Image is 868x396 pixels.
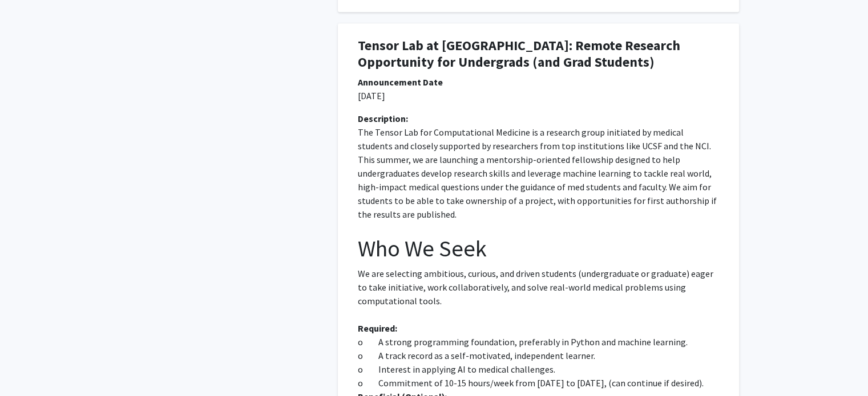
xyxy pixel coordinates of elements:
p: o A track record as a self-motivated, independent learner. [358,349,719,362]
p: o Commitment of 10-15 hours/week from [DATE] to [DATE], (can continue if desired). [358,376,719,390]
div: Announcement Date [358,75,719,89]
div: Description: [358,112,719,125]
p: [DATE] [358,89,719,103]
p: o A strong programming foundation, preferably in Python and machine learning. [358,335,719,349]
p: We are selecting ambitious, curious, and driven students (undergraduate or graduate) eager to tak... [358,267,719,308]
p: The Tensor Lab for Computational Medicine is a research group initiated by medical students and c... [358,125,719,221]
h1: Tensor Lab at [GEOGRAPHIC_DATA]: Remote Research Opportunity for Undergrads (and Grad Students) [358,38,719,71]
p: o Interest in applying AI to medical challenges. [358,362,719,376]
iframe: Chat [9,345,49,387]
h1: Who We Seek [358,235,719,262]
strong: Required: [358,322,397,334]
